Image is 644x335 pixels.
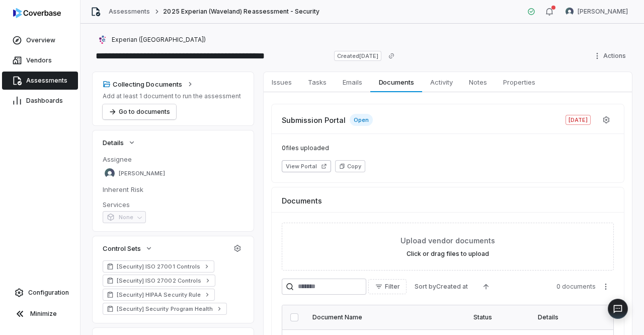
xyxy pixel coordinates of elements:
span: Documents [282,195,322,206]
span: [Security] ISO 27002 Controls [117,277,201,285]
span: [PERSON_NAME] [578,8,628,16]
span: Emails [339,76,366,89]
div: Details [538,313,583,321]
a: Vendors [2,51,78,70]
span: 0 files uploaded [282,144,614,152]
span: Minimize [30,310,57,318]
div: Collecting Documents [103,80,182,89]
span: Vendors [26,56,52,64]
img: logo-D7KZi-bG.svg [13,8,61,18]
span: Upload vendor documents [400,235,495,246]
span: Overview [26,36,55,44]
span: [DATE] [566,115,591,125]
dt: Assignee [103,155,244,164]
button: Actions [590,48,632,63]
button: Arun Muthu avatar[PERSON_NAME] [559,4,634,19]
span: [PERSON_NAME] [119,170,165,177]
div: Document Name [312,313,461,321]
span: Details [103,138,124,147]
span: [Security] HIPAA Security Rule [117,291,201,299]
span: Properties [499,76,539,89]
label: Click or drag files to upload [407,250,489,258]
span: 2025 Experian (Waveland) Reassessment - Security [163,8,319,16]
span: Open [350,114,373,126]
button: https://experian.com/healthcare/products/patient-access-registration/Experian ([GEOGRAPHIC_DATA]) [95,31,209,49]
a: Assessments [2,72,78,90]
button: More actions [598,279,614,294]
span: Tasks [304,76,331,89]
div: Status [473,313,526,321]
a: Dashboards [2,92,78,110]
span: Issues [268,76,296,89]
p: Add at least 1 document to run the assessment [103,92,241,100]
span: Assessments [26,77,67,85]
dt: Inherent Risk [103,185,244,194]
a: Configuration [4,284,76,302]
button: View Portal [282,160,331,172]
span: Activity [426,76,457,89]
button: Ascending [476,279,496,294]
button: Control Sets [100,239,156,257]
span: 0 documents [556,283,596,291]
img: Arun Muthu avatar [105,168,115,178]
a: [Security] ISO 27001 Controls [103,260,214,273]
span: Documents [375,76,418,89]
button: Minimize [4,304,76,324]
span: Dashboards [26,97,63,105]
button: Go to documents [103,104,176,119]
span: [Security] ISO 27001 Controls [117,262,200,271]
button: Copy link [382,47,400,65]
button: Filter [368,279,407,294]
span: Notes [465,76,491,89]
span: Created [DATE] [334,51,381,61]
a: Assessments [109,8,150,16]
span: Submission Portal [282,115,346,125]
svg: Ascending [482,283,490,291]
span: Control Sets [103,244,141,253]
a: [Security] ISO 27002 Controls [103,275,215,287]
dt: Services [103,200,244,209]
span: Experian ([GEOGRAPHIC_DATA]) [112,36,206,44]
a: [Security] HIPAA Security Rule [103,289,215,301]
a: Overview [2,31,78,49]
a: [Security] Security Program Health [103,303,227,315]
button: Sort byCreated at [409,279,474,294]
span: Configuration [28,289,69,297]
button: Collecting Documents [100,75,197,93]
span: Filter [385,283,400,291]
img: Arun Muthu avatar [566,8,574,16]
button: Details [100,133,139,152]
span: [Security] Security Program Health [117,305,213,313]
button: Copy [335,160,365,172]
